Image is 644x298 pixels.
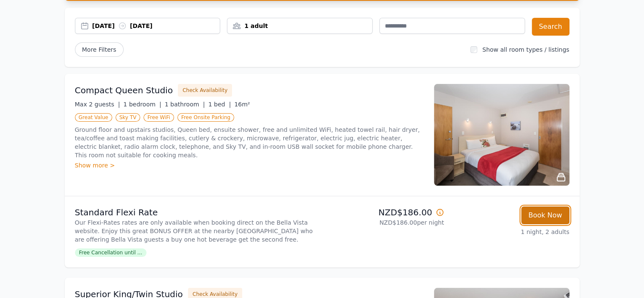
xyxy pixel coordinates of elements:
span: 16m² [234,101,250,108]
button: Check Availability [178,84,232,97]
p: Our Flexi-Rates rates are only available when booking direct on the Bella Vista website. Enjoy th... [75,218,319,244]
span: 1 bed | [208,101,231,108]
span: More Filters [75,42,124,57]
span: Free Onsite Parking [177,113,234,122]
p: NZD$186.00 per night [326,218,444,227]
span: Max 2 guests | [75,101,120,108]
div: [DATE] [DATE] [92,22,220,30]
p: Ground floor and upstairs studios, Queen bed, ensuite shower, free and unlimited WiFi, heated tow... [75,125,424,159]
span: 1 bedroom | [123,101,161,108]
button: Search [532,18,569,36]
p: Standard Flexi Rate [75,206,319,218]
p: NZD$186.00 [326,206,444,218]
h3: Compact Queen Studio [75,84,173,96]
button: Book Now [521,206,569,224]
label: Show all room types / listings [482,46,569,53]
span: Free Cancellation until ... [75,248,146,257]
span: Great Value [75,113,112,122]
div: Show more > [75,161,424,170]
span: 1 bathroom | [165,101,205,108]
span: Free WiFi [144,113,174,122]
span: Sky TV [116,113,141,122]
div: 1 adult [227,22,372,30]
p: 1 night, 2 adults [451,228,569,236]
